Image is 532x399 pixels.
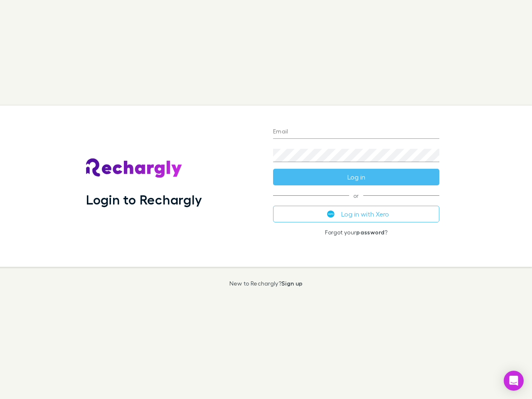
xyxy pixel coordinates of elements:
span: or [273,195,439,196]
button: Log in with Xero [273,206,439,222]
p: Forgot your ? [273,229,439,236]
button: Log in [273,169,439,185]
img: Xero's logo [327,210,335,218]
img: Rechargly's Logo [86,158,182,178]
a: Sign up [281,280,303,287]
h1: Login to Rechargly [86,192,202,207]
a: password [356,229,384,236]
p: New to Rechargly? [229,280,303,287]
div: Open Intercom Messenger [504,371,524,391]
